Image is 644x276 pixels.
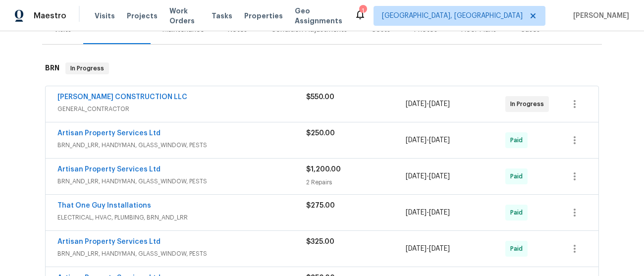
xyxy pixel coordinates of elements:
[42,53,602,84] div: BRN In Progress
[57,202,151,209] a: That One Guy Installations
[429,245,450,252] span: [DATE]
[57,104,306,114] span: GENERAL_CONTRACTOR
[510,208,527,218] span: Paid
[406,135,450,145] span: -
[57,176,306,186] span: BRN_AND_LRR, HANDYMAN, GLASS_WINDOW, PESTS
[429,209,450,216] span: [DATE]
[295,6,342,26] span: Geo Assignments
[406,244,450,254] span: -
[429,101,450,108] span: [DATE]
[57,130,161,137] a: Artisan Property Services Ltd
[57,238,161,245] a: Artisan Property Services Ltd
[429,173,450,180] span: [DATE]
[406,209,427,216] span: [DATE]
[57,140,306,150] span: BRN_AND_LRR, HANDYMAN, GLASS_WINDOW, PESTS
[406,101,427,108] span: [DATE]
[306,177,406,187] div: 2 Repairs
[510,244,527,254] span: Paid
[406,173,427,180] span: [DATE]
[406,245,427,252] span: [DATE]
[406,171,450,181] span: -
[57,94,187,101] a: [PERSON_NAME] CONSTRUCTION LLC
[569,11,629,21] span: [PERSON_NAME]
[34,11,66,21] span: Maestro
[306,238,334,245] span: $325.00
[306,166,341,173] span: $1,200.00
[359,6,366,16] div: 1
[306,94,334,101] span: $550.00
[429,137,450,144] span: [DATE]
[45,62,59,74] h6: BRN
[510,135,527,145] span: Paid
[66,63,108,73] span: In Progress
[169,6,200,26] span: Work Orders
[57,213,306,222] span: ELECTRICAL, HVAC, PLUMBING, BRN_AND_LRR
[57,249,306,259] span: BRN_AND_LRR, HANDYMAN, GLASS_WINDOW, PESTS
[510,99,548,109] span: In Progress
[212,12,232,19] span: Tasks
[306,130,335,137] span: $250.00
[127,11,158,21] span: Projects
[406,208,450,218] span: -
[406,137,427,144] span: [DATE]
[57,166,161,173] a: Artisan Property Services Ltd
[244,11,283,21] span: Properties
[406,99,450,109] span: -
[306,202,335,209] span: $275.00
[382,11,523,21] span: [GEOGRAPHIC_DATA], [GEOGRAPHIC_DATA]
[95,11,115,21] span: Visits
[510,171,527,181] span: Paid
